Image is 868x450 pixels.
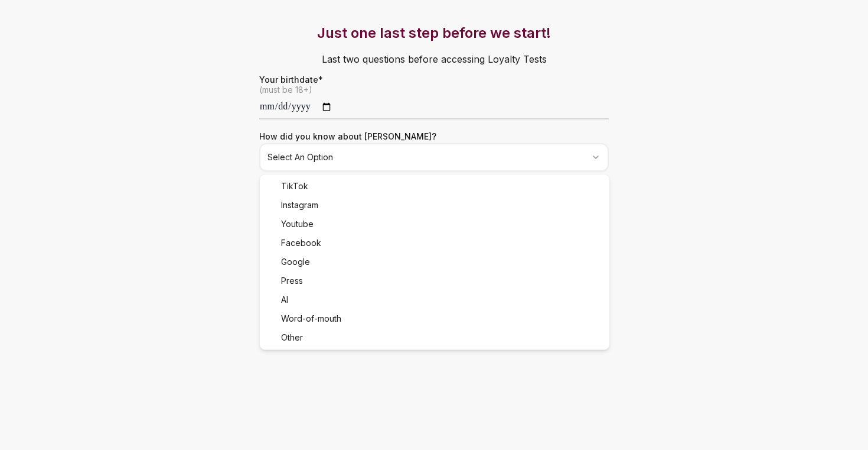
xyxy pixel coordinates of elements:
span: TikTok [281,180,308,192]
span: Other [281,332,303,344]
span: Word-of-mouth [281,313,341,325]
span: Facebook [281,237,321,249]
span: Instagram [281,199,318,211]
span: Youtube [281,218,314,230]
span: Press [281,275,303,287]
span: Google [281,256,310,268]
span: AI [281,294,288,306]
